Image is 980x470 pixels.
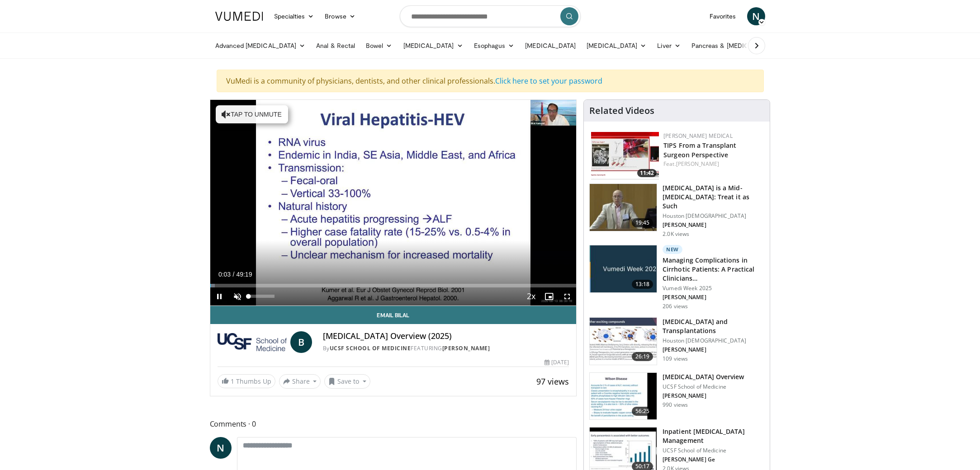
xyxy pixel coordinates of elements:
[330,344,411,352] a: UCSF School of Medicine
[269,7,320,25] a: Specialties
[663,256,764,283] h3: Managing Complications in Cirrhotic Patients: A Practical Clinicians…
[652,37,686,55] a: Liver
[210,37,311,55] a: Advanced [MEDICAL_DATA]
[632,352,653,361] span: 26:19
[215,12,263,21] img: VuMedi Logo
[218,331,287,353] img: UCSF School of Medicine
[663,230,689,238] p: 2.0K views
[522,287,540,305] button: Playback Rate
[279,374,321,389] button: Share
[663,132,733,140] a: [PERSON_NAME] Medical
[686,37,792,55] a: Pancreas & [MEDICAL_DATA]
[249,295,275,298] div: Volume Level
[231,377,234,385] span: 1
[290,331,312,353] a: B
[590,184,657,231] img: 747e94ab-1cae-4bba-8046-755ed87a7908.150x105_q85_crop-smart_upscale.jpg
[590,373,657,420] img: 77208a6b-4a18-4c98-9158-6257ef2e2591.150x105_q85_crop-smart_upscale.jpg
[663,447,764,454] p: UCSF School of Medicine
[589,372,764,420] a: 56:25 [MEDICAL_DATA] Overview UCSF School of Medicine [PERSON_NAME] 990 views
[663,372,744,381] h3: [MEDICAL_DATA] Overview
[210,287,228,305] button: Pause
[663,221,764,229] p: [PERSON_NAME]
[632,280,653,289] span: 13:18
[544,358,569,367] div: [DATE]
[228,287,246,305] button: Unmute
[632,407,653,416] span: 56:25
[632,218,653,227] span: 19:45
[637,169,657,177] span: 11:42
[218,374,275,388] a: 1 Thumbs Up
[210,306,577,324] a: Email Bilal
[663,317,764,335] h3: [MEDICAL_DATA] and Transplantations
[536,376,569,387] span: 97 views
[590,245,657,292] img: b79064c7-a40b-4262-95d7-e83347a42cae.jpg.150x105_q85_crop-smart_upscale.jpg
[400,5,581,27] input: Search topics, interventions
[676,160,719,168] a: [PERSON_NAME]
[663,401,688,409] p: 990 views
[663,212,764,220] p: Houston [DEMOGRAPHIC_DATA]
[663,160,762,168] div: Feat.
[210,284,577,287] div: Progress Bar
[663,285,764,292] p: Vumedi Week 2025
[217,70,764,92] div: VuMedi is a community of physicians, dentists, and other clinical professionals.
[324,374,370,389] button: Save to
[236,271,252,278] span: 49:19
[442,344,490,352] a: [PERSON_NAME]
[218,271,231,278] span: 0:03
[589,317,764,365] a: 26:19 [MEDICAL_DATA] and Transplantations Houston [DEMOGRAPHIC_DATA] [PERSON_NAME] 109 views
[704,7,742,25] a: Favorites
[319,7,361,25] a: Browse
[520,37,581,55] a: [MEDICAL_DATA]
[591,132,659,179] img: 4003d3dc-4d84-4588-a4af-bb6b84f49ae6.150x105_q85_crop-smart_upscale.jpg
[540,287,558,305] button: Enable picture-in-picture mode
[233,271,235,278] span: /
[589,105,654,116] h4: Related Videos
[210,418,577,430] span: Comments 0
[581,37,652,55] a: [MEDICAL_DATA]
[663,294,764,301] p: [PERSON_NAME]
[210,437,232,459] a: N
[663,427,764,445] h3: Inpatient [MEDICAL_DATA] Management
[663,346,764,353] p: [PERSON_NAME]
[747,7,765,25] a: N
[663,183,764,211] h3: [MEDICAL_DATA] is a Mid-[MEDICAL_DATA]: Treat it as Such
[663,383,744,390] p: UCSF School of Medicine
[398,37,469,55] a: [MEDICAL_DATA]
[216,105,288,123] button: Tap to unmute
[360,37,398,55] a: Bowel
[663,337,764,344] p: Houston [DEMOGRAPHIC_DATA]
[663,303,688,310] p: 206 views
[469,37,520,55] a: Esophagus
[663,355,688,362] p: 109 views
[590,318,657,365] img: 8ff36d68-c5b4-45d1-8238-b4e55942bc01.150x105_q85_crop-smart_upscale.jpg
[663,392,744,399] p: [PERSON_NAME]
[589,245,764,310] a: 13:18 New Managing Complications in Cirrhotic Patients: A Practical Clinicians… Vumedi Week 2025 ...
[311,37,360,55] a: Anal & Rectal
[323,331,569,341] h4: [MEDICAL_DATA] Overview (2025)
[589,183,764,238] a: 19:45 [MEDICAL_DATA] is a Mid-[MEDICAL_DATA]: Treat it as Such Houston [DEMOGRAPHIC_DATA] [PERSON...
[495,76,602,86] a: Click here to set your password
[663,456,764,463] p: [PERSON_NAME] Ge
[663,245,682,254] p: New
[558,287,576,305] button: Fullscreen
[210,100,577,306] video-js: Video Player
[591,132,659,179] a: 11:42
[663,141,736,159] a: TIPS From a Transplant Surgeon Perspective
[323,344,569,352] div: By FEATURING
